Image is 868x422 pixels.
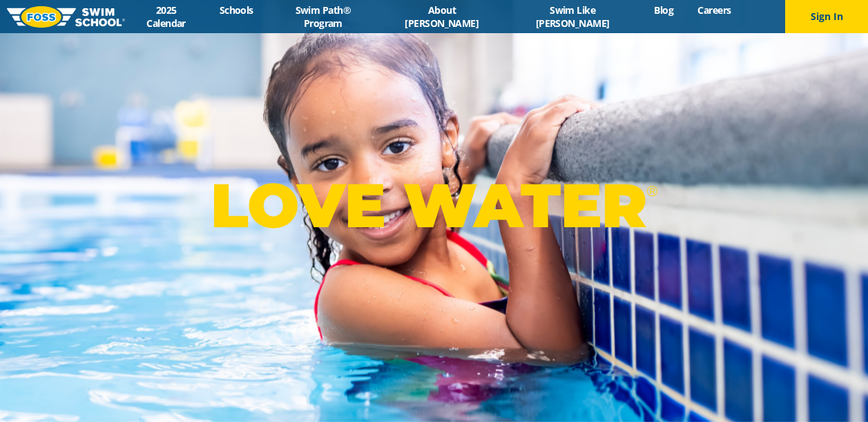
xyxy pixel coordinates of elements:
a: Careers [686,3,743,17]
img: FOSS Swim School Logo [7,6,125,28]
a: Blog [642,3,686,17]
a: Swim Like [PERSON_NAME] [503,3,642,30]
sup: ® [646,182,657,200]
a: Schools [207,3,265,17]
a: Swim Path® Program [265,3,380,30]
a: 2025 Calendar [125,3,207,30]
p: LOVE WATER [211,169,657,242]
a: About [PERSON_NAME] [380,3,503,30]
